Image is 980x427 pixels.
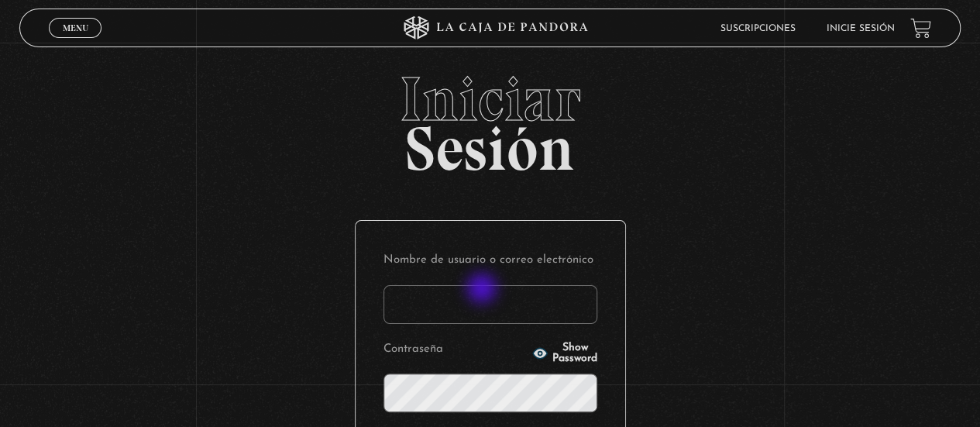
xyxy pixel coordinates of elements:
a: Suscripciones [720,24,796,33]
label: Contraseña [383,338,528,362]
h2: Sesión [19,68,960,167]
a: Inicie sesión [827,24,895,33]
button: Show Password [532,343,597,364]
span: Show Password [552,343,597,364]
span: Cerrar [57,36,94,47]
a: View your shopping cart [910,18,931,39]
label: Nombre de usuario o correo electrónico [383,249,597,273]
span: Menu [63,23,88,33]
span: Iniciar [19,68,960,130]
